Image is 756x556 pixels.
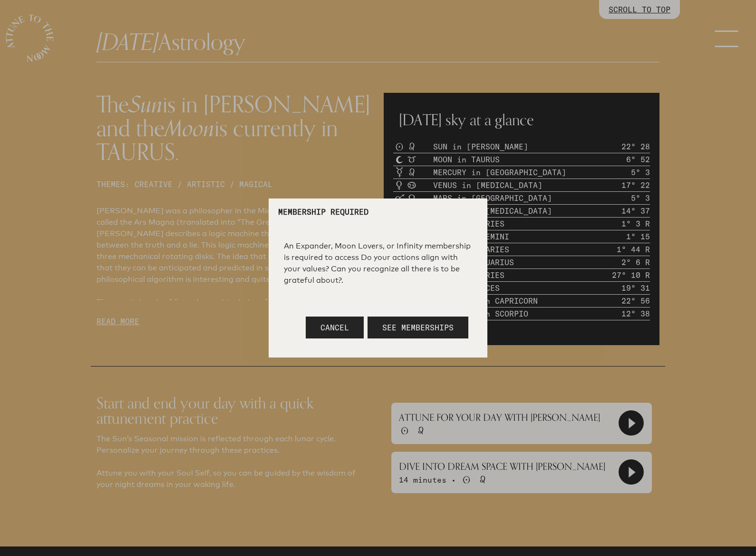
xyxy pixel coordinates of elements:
[278,208,478,216] p: Membership Required
[306,317,364,338] button: Cancel
[382,323,454,332] span: See Memberships
[284,240,472,286] div: An Expander, Moon Lovers, or Infinity membership is required to access Do your actions align with...
[368,317,468,338] button: See Memberships
[320,323,349,332] span: Cancel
